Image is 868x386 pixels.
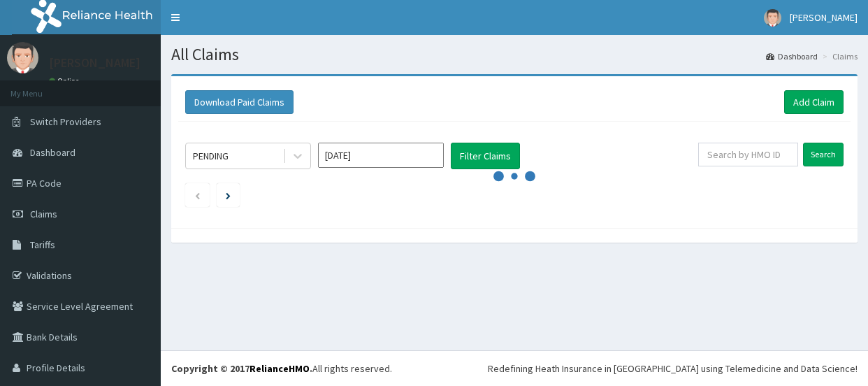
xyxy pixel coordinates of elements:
input: Select Month and Year [318,143,444,168]
span: Tariffs [30,238,55,251]
span: Claims [30,208,57,220]
input: Search by HMO ID [698,143,798,166]
strong: Copyright © 2017 . [171,362,312,375]
img: User Image [7,42,38,73]
a: Next page [226,189,231,201]
span: [PERSON_NAME] [790,11,858,24]
a: RelianceHMO [249,362,310,375]
a: Previous page [194,189,201,201]
img: User Image [764,9,781,27]
button: Filter Claims [451,143,520,169]
footer: All rights reserved. [161,350,868,386]
h1: All Claims [171,45,858,64]
a: Online [49,76,82,86]
div: Redefining Heath Insurance in [GEOGRAPHIC_DATA] using Telemedicine and Data Science! [488,362,858,376]
a: Dashboard [766,50,818,62]
p: [PERSON_NAME] [49,57,140,69]
span: Switch Providers [30,115,101,128]
svg: audio-loading [493,155,535,197]
a: Add Claim [784,90,844,114]
div: PENDING [193,149,229,163]
button: Download Paid Claims [185,90,294,114]
span: Dashboard [30,146,75,159]
input: Search [803,143,844,166]
li: Claims [819,50,858,62]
